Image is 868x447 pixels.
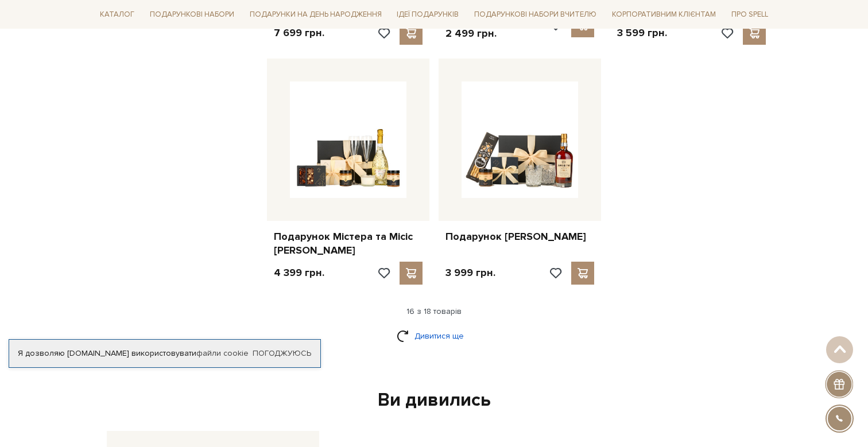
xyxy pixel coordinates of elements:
a: Погоджуюсь [253,348,311,359]
p: 7 699 грн. [274,26,324,40]
a: Корпоративним клієнтам [607,6,720,24]
p: 3 599 грн. [617,26,667,40]
a: Подарунок [PERSON_NAME] [445,230,594,243]
a: Подарункові набори [145,6,239,24]
div: Ви дивились [102,388,766,413]
a: файли cookie [196,348,249,358]
div: Я дозволяю [DOMAIN_NAME] використовувати [9,348,320,359]
a: Дивитися ще [397,326,471,346]
a: Про Spell [727,6,773,24]
a: Подарунки на День народження [245,6,386,24]
p: 3 999 грн. [445,266,495,279]
a: Подарунок Містера та Місіс [PERSON_NAME] [274,230,423,257]
div: 16 з 18 товарів [91,306,777,317]
p: 4 399 грн. [274,266,324,279]
a: Подарункові набори Вчителю [470,5,601,24]
p: 2 499 грн. [445,27,498,40]
a: Ідеї подарунків [392,6,463,24]
a: Каталог [95,6,139,24]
